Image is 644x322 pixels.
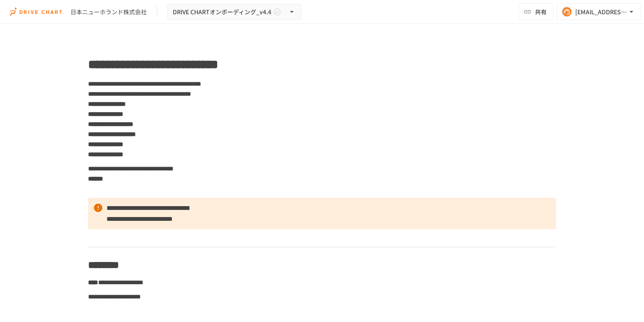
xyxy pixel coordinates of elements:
[173,7,271,17] span: DRIVE CHARTオンボーディング_v4.4
[557,3,641,20] button: [EMAIL_ADDRESS][DOMAIN_NAME]
[518,3,553,20] button: 共有
[535,7,547,16] span: 共有
[70,8,147,16] div: 日本ニューホランド株式会社
[575,7,627,17] div: [EMAIL_ADDRESS][DOMAIN_NAME]
[10,5,64,18] img: i9VDDS9JuLRLX3JIUyK59LcYp6Y9cayLPHs4hOxMB9W
[167,4,301,20] button: DRIVE CHARTオンボーディング_v4.4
